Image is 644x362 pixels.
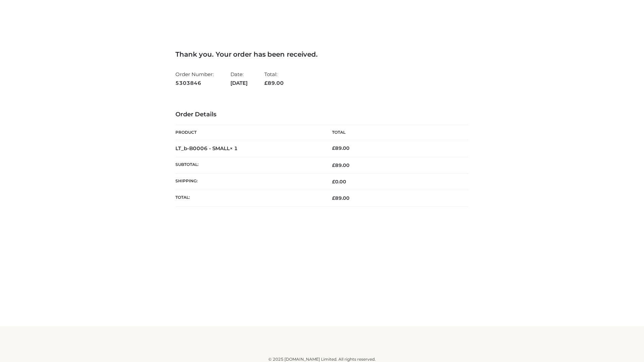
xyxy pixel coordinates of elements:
[175,157,322,173] th: Subtotal:
[175,68,214,89] li: Order Number:
[332,162,335,168] span: £
[175,50,469,58] h3: Thank you. Your order has been received.
[175,174,322,190] th: Shipping:
[322,125,469,140] th: Total
[175,79,214,87] strong: 5303846
[332,162,350,168] span: 89.00
[332,145,335,151] span: £
[175,125,322,140] th: Product
[264,80,284,86] span: 89.00
[332,195,335,201] span: £
[264,80,268,86] span: £
[175,190,322,206] th: Total:
[332,179,335,185] span: £
[264,68,284,89] li: Total:
[332,145,350,151] bdi: 89.00
[175,145,238,152] strong: LT_b-B0006 - SMALL
[175,111,469,118] h3: Order Details
[332,179,346,185] bdi: 0.00
[230,79,248,87] strong: [DATE]
[332,195,350,201] span: 89.00
[230,145,238,152] strong: × 1
[230,68,248,89] li: Date:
